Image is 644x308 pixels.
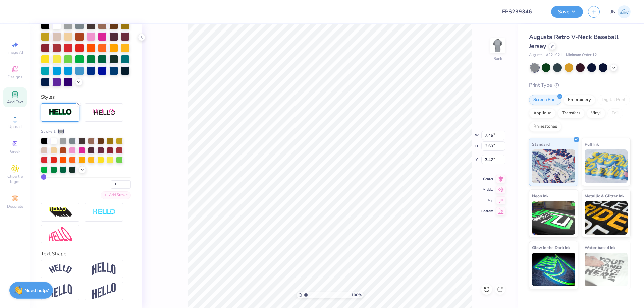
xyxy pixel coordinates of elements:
[532,253,575,286] img: Glow in the Dark Ink
[585,244,615,251] span: Water based Ink
[481,177,493,181] span: Center
[585,149,628,183] img: Puff Ink
[10,149,20,154] span: Greek
[585,192,624,199] span: Metallic & Glitter Ink
[49,284,72,297] img: Flag
[351,292,362,298] span: 100 %
[597,95,630,105] div: Digital Print
[92,262,116,275] img: Arch
[532,141,550,148] span: Standard
[92,208,116,216] img: Negative Space
[497,5,546,18] input: Untitled Design
[481,187,493,192] span: Middle
[566,52,599,58] span: Minimum Order: 12 +
[493,56,502,62] div: Back
[610,8,616,16] span: JN
[532,149,575,183] img: Standard
[618,5,631,18] img: Jacky Noya
[529,108,556,118] div: Applique
[563,95,595,105] div: Embroidery
[8,74,22,80] span: Designs
[101,191,131,199] div: Add Stroke
[529,33,619,50] span: Augusta Retro V-Neck Baseball Jersey
[3,174,27,184] span: Clipart & logos
[481,198,493,203] span: Top
[558,108,585,118] div: Transfers
[585,253,628,286] img: Water based Ink
[49,227,72,241] img: Free Distort
[92,108,116,117] img: Shadow
[49,264,72,273] img: Arc
[24,287,49,294] strong: Need help?
[532,201,575,235] img: Neon Ink
[481,209,493,213] span: Bottom
[551,6,583,18] button: Save
[7,50,23,55] span: Image AI
[529,52,543,58] span: Augusta
[587,108,605,118] div: Vinyl
[92,283,116,299] img: Rise
[546,52,562,58] span: # 221021
[532,244,570,251] span: Glow in the Dark Ink
[585,201,628,235] img: Metallic & Glitter Ink
[7,99,23,105] span: Add Text
[607,108,623,118] div: Foil
[491,39,504,52] img: Back
[41,250,131,258] div: Text Shape
[49,108,72,116] img: Stroke
[8,124,22,129] span: Upload
[529,81,631,89] div: Print Type
[529,95,561,105] div: Screen Print
[610,5,631,18] a: JN
[529,122,561,132] div: Rhinestones
[532,192,548,199] span: Neon Ink
[7,204,23,209] span: Decorate
[41,128,56,134] span: Stroke 1
[49,207,72,218] img: 3d Illusion
[585,141,599,148] span: Puff Ink
[41,93,131,101] div: Styles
